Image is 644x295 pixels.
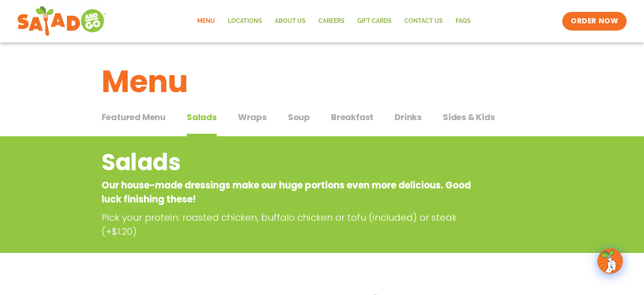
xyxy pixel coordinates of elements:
[395,111,422,124] span: Drinks
[571,16,618,26] span: ORDER NOW
[288,111,310,124] span: Soup
[102,111,166,124] span: Featured Menu
[449,11,477,31] a: FAQs
[312,11,351,31] a: Careers
[102,145,475,180] h2: Salads
[17,4,106,38] img: new-SAG-logo-768×292
[102,59,543,104] h1: Menu
[562,12,627,31] a: ORDER NOW
[238,111,267,124] span: Wraps
[191,11,221,31] a: Menu
[331,111,373,124] span: Breakfast
[102,178,475,206] p: Our house-made dressings make our huge portions even more delicious. Good luck finishing these!
[268,11,312,31] a: About Us
[443,111,495,124] span: Sides & Kids
[351,11,398,31] a: GIFT CARDS
[187,111,217,124] span: Salads
[191,11,477,31] nav: Menu
[221,11,268,31] a: Locations
[102,211,478,239] p: Pick your protein: roasted chicken, buffalo chicken or tofu (included) or steak (+$1.20)
[102,108,543,137] div: Tabbed content
[398,11,449,31] a: Contact Us
[598,249,622,273] img: wpChatIcon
